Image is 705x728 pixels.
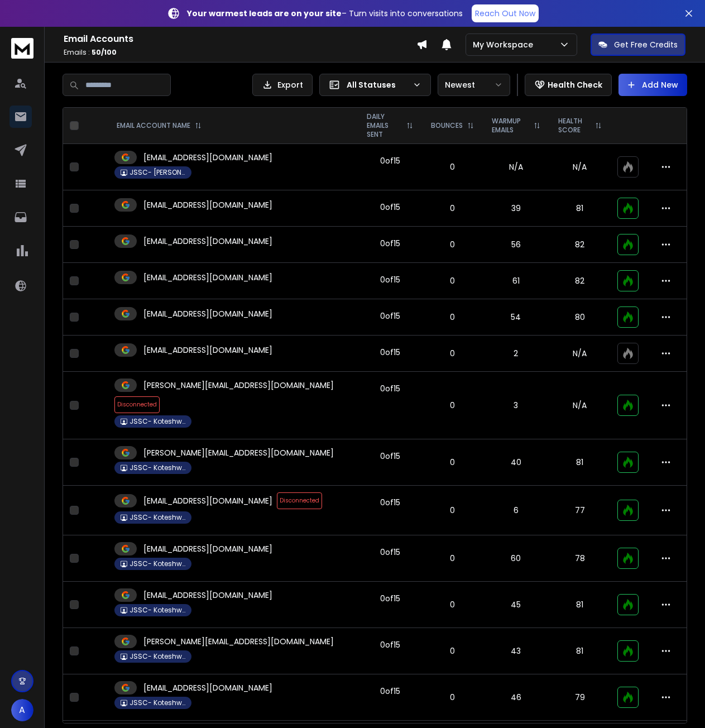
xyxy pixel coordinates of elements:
[483,486,549,535] td: 6
[380,310,400,322] div: 0 of 15
[117,121,202,130] div: EMAIL ACCOUNT NAME
[556,400,604,411] p: N/A
[143,152,272,163] p: [EMAIL_ADDRESS][DOMAIN_NAME]
[64,32,416,46] h1: Email Accounts
[143,447,334,458] p: [PERSON_NAME][EMAIL_ADDRESS][DOMAIN_NAME]
[558,117,591,135] p: HEALTH SCORE
[252,74,313,96] button: Export
[549,299,611,336] td: 80
[556,161,604,173] p: N/A
[143,236,272,247] p: [EMAIL_ADDRESS][DOMAIN_NAME]
[483,582,549,628] td: 45
[475,8,535,19] p: Reach Out Now
[187,8,342,19] strong: Your warmest leads are on your site
[143,590,272,601] p: [EMAIL_ADDRESS][DOMAIN_NAME]
[130,606,185,615] p: JSSC- Koteshwar, [GEOGRAPHIC_DATA], Harshavardhana, [PERSON_NAME][GEOGRAPHIC_DATA]
[483,227,549,263] td: 56
[525,74,612,96] button: Health Check
[483,336,549,372] td: 2
[549,535,611,582] td: 78
[11,699,33,721] button: A
[483,628,549,674] td: 43
[380,202,400,213] div: 0 of 15
[380,497,400,508] div: 0 of 15
[143,543,272,554] p: [EMAIL_ADDRESS][DOMAIN_NAME]
[429,239,476,250] p: 0
[549,227,611,263] td: 82
[483,439,549,486] td: 40
[277,492,322,509] span: Disconnected
[483,674,549,721] td: 46
[130,513,185,522] p: JSSC- Koteshwar, [GEOGRAPHIC_DATA], Harshavardhana, [PERSON_NAME][GEOGRAPHIC_DATA]
[549,674,611,721] td: 79
[618,74,687,96] button: Add New
[429,457,476,468] p: 0
[429,599,476,610] p: 0
[187,8,463,19] p: – Turn visits into conversations
[11,38,33,59] img: logo
[92,47,117,57] span: 50 / 100
[143,380,334,391] p: [PERSON_NAME][EMAIL_ADDRESS][DOMAIN_NAME]
[143,272,272,283] p: [EMAIL_ADDRESS][DOMAIN_NAME]
[549,628,611,674] td: 81
[429,400,476,411] p: 0
[380,593,400,604] div: 0 of 15
[614,39,678,50] p: Get Free Credits
[429,203,476,214] p: 0
[549,190,611,227] td: 81
[380,238,400,249] div: 0 of 15
[130,698,185,707] p: JSSC- Koteshwar, [GEOGRAPHIC_DATA], Harshavardhana, [PERSON_NAME][GEOGRAPHIC_DATA]
[473,39,538,50] p: My Workspace
[429,505,476,516] p: 0
[483,190,549,227] td: 39
[429,275,476,286] p: 0
[548,79,602,90] p: Health Check
[347,79,408,90] p: All Statuses
[429,348,476,359] p: 0
[143,636,334,647] p: [PERSON_NAME][EMAIL_ADDRESS][DOMAIN_NAME]
[143,308,272,319] p: [EMAIL_ADDRESS][DOMAIN_NAME]
[591,33,685,56] button: Get Free Credits
[143,682,272,693] p: [EMAIL_ADDRESS][DOMAIN_NAME]
[429,312,476,323] p: 0
[429,692,476,703] p: 0
[143,199,272,210] p: [EMAIL_ADDRESS][DOMAIN_NAME]
[130,463,185,472] p: JSSC- Koteshwar, [GEOGRAPHIC_DATA], Harshavardhana, [PERSON_NAME][GEOGRAPHIC_DATA]
[431,121,463,130] p: BOUNCES
[438,74,510,96] button: Newest
[483,372,549,439] td: 3
[380,547,400,558] div: 0 of 15
[483,263,549,299] td: 61
[472,4,539,22] a: Reach Out Now
[549,486,611,535] td: 77
[483,144,549,190] td: N/A
[549,582,611,628] td: 81
[380,347,400,358] div: 0 of 15
[483,299,549,336] td: 54
[367,112,402,139] p: DAILY EMAILS SENT
[549,439,611,486] td: 81
[143,495,272,506] p: [EMAIL_ADDRESS][DOMAIN_NAME]
[380,686,400,697] div: 0 of 15
[549,263,611,299] td: 82
[114,396,160,413] span: Disconnected
[380,639,400,650] div: 0 of 15
[130,168,185,177] p: JSSC- [PERSON_NAME], [PERSON_NAME], [PERSON_NAME], [PERSON_NAME], [PERSON_NAME]
[380,274,400,285] div: 0 of 15
[556,348,604,359] p: N/A
[380,451,400,462] div: 0 of 15
[380,155,400,166] div: 0 of 15
[429,161,476,173] p: 0
[429,553,476,564] p: 0
[143,344,272,356] p: [EMAIL_ADDRESS][DOMAIN_NAME]
[130,559,185,568] p: JSSC- Koteshwar, [GEOGRAPHIC_DATA], Harshavardhana, [PERSON_NAME][GEOGRAPHIC_DATA]
[130,417,185,426] p: JSSC- Koteshwar, [GEOGRAPHIC_DATA], Harshavardhana, [PERSON_NAME][GEOGRAPHIC_DATA]
[483,535,549,582] td: 60
[380,383,400,394] div: 0 of 15
[64,48,416,57] p: Emails :
[492,117,529,135] p: WARMUP EMAILS
[429,645,476,657] p: 0
[130,652,185,661] p: JSSC- Koteshwar, [GEOGRAPHIC_DATA], Harshavardhana, [PERSON_NAME][GEOGRAPHIC_DATA]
